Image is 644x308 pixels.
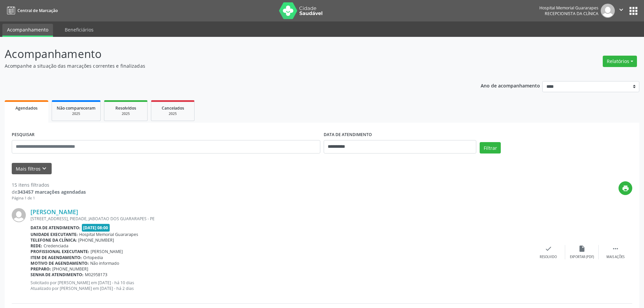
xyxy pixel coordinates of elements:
[44,243,68,249] span: Credenciada
[578,245,586,252] i: insert_drive_file
[545,11,598,16] span: Recepcionista da clínica
[619,181,632,195] button: print
[5,46,449,62] p: Acompanhamento
[31,255,82,260] b: Item de agendamento:
[12,163,52,175] button: Mais filtroskeyboard_arrow_down
[79,232,138,237] span: Hospital Memorial Guararapes
[540,255,557,259] div: Resolvido
[31,260,89,266] b: Motivo de agendamento:
[570,255,594,259] div: Exportar (PDF)
[57,105,96,111] span: Não compareceram
[85,272,107,278] span: M02958173
[12,130,35,140] label: PESQUISAR
[31,237,77,243] b: Telefone da clínica:
[41,165,48,172] i: keyboard_arrow_down
[31,266,51,272] b: Preparo:
[109,111,143,116] div: 2025
[115,105,136,111] span: Resolvidos
[481,81,540,89] p: Ano de acompanhamento
[52,266,88,272] span: [PHONE_NUMBER]
[31,225,80,231] b: Data de atendimento:
[628,5,639,17] button: apps
[156,111,190,116] div: 2025
[480,142,501,153] button: Filtrar
[31,216,532,222] div: [STREET_ADDRESS], PIEDADE, JABOATAO DOS GUARARAPES - PE
[545,245,552,252] i: check
[324,130,372,140] label: DATA DE ATENDIMENTO
[31,208,78,215] a: [PERSON_NAME]
[60,24,98,36] a: Beneficiários
[606,255,625,259] div: Mais ações
[31,243,42,249] b: Rede:
[539,5,598,11] div: Hospital Memorial Guararapes
[15,105,38,111] span: Agendados
[601,4,615,18] img: img
[31,280,532,291] p: Solicitado por [PERSON_NAME] em [DATE] - há 10 dias Atualizado por [PERSON_NAME] em [DATE] - há 2...
[5,5,58,16] a: Central de Marcação
[2,24,53,37] a: Acompanhamento
[622,185,629,192] i: print
[17,189,86,195] strong: 343457 marcações agendadas
[31,249,89,254] b: Profissional executante:
[17,8,58,13] span: Central de Marcação
[31,272,84,278] b: Senha de atendimento:
[603,56,637,67] button: Relatórios
[615,4,628,18] button: 
[612,245,619,252] i: 
[5,62,449,69] p: Acompanhe a situação das marcações correntes e finalizadas
[31,232,78,237] b: Unidade executante:
[12,181,86,188] div: 15 itens filtrados
[78,237,114,243] span: [PHONE_NUMBER]
[83,255,103,260] span: Ortopedia
[90,260,119,266] span: Não informado
[12,208,26,222] img: img
[12,188,86,195] div: de
[82,224,110,232] span: [DATE] 08:00
[57,111,96,116] div: 2025
[12,195,86,201] div: Página 1 de 1
[91,249,123,254] span: [PERSON_NAME]
[618,6,625,13] i: 
[162,105,184,111] span: Cancelados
